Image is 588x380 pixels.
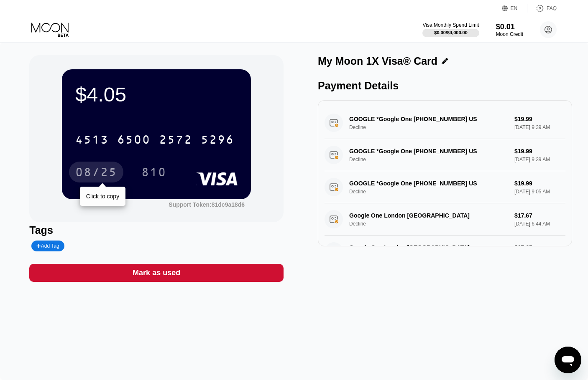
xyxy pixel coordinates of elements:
[159,134,192,147] div: 2572
[75,83,238,106] div: $4.05
[547,5,557,11] div: FAQ
[135,162,173,182] div: 810
[201,134,234,147] div: 5296
[496,23,523,31] div: $0.01
[422,22,479,37] div: Visa Monthly Spend Limit$0.00/$4,000.00
[555,347,581,373] iframe: Button to launch messaging window
[496,31,523,37] div: Moon Credit
[502,4,527,13] div: EN
[75,167,117,180] div: 08/25
[70,129,239,150] div: 4513650025725296
[36,243,59,249] div: Add Tag
[31,241,64,251] div: Add Tag
[69,162,123,182] div: 08/25
[511,5,518,11] div: EN
[318,55,437,67] div: My Moon 1X Visa® Card
[527,4,557,13] div: FAQ
[75,134,109,147] div: 4513
[29,224,284,236] div: Tags
[29,264,284,282] div: Mark as used
[496,23,523,37] div: $0.01Moon Credit
[141,167,166,180] div: 810
[169,201,245,208] div: Support Token:81dc9a18d6
[117,134,151,147] div: 6500
[434,30,468,35] div: $0.00 / $4,000.00
[422,22,479,28] div: Visa Monthly Spend Limit
[318,80,572,92] div: Payment Details
[133,268,180,278] div: Mark as used
[169,201,245,208] div: Support Token: 81dc9a18d6
[86,193,119,200] div: Click to copy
